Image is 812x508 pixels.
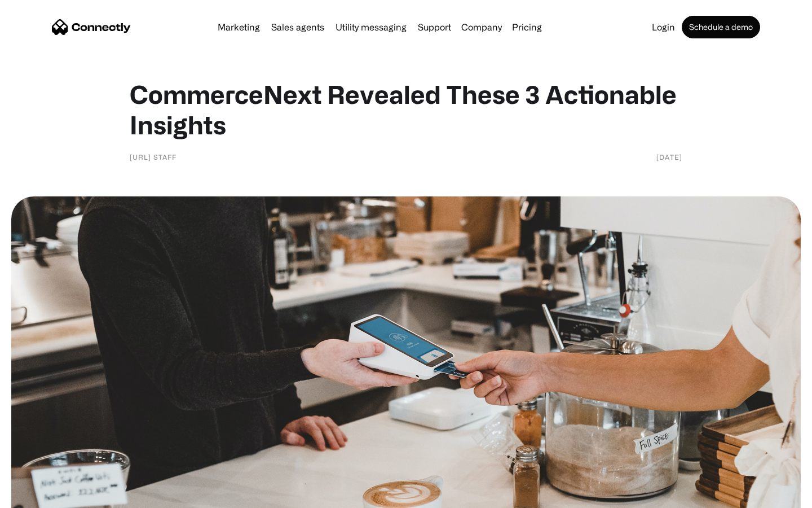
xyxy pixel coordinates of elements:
[11,488,68,504] aside: Language selected: English
[130,151,176,163] div: [URL] Staff
[331,23,411,32] a: Utility messaging
[413,23,456,32] a: Support
[682,16,760,38] a: Schedule a demo
[656,151,682,163] div: [DATE]
[507,23,546,32] a: Pricing
[647,23,679,32] a: Login
[130,79,682,140] h1: CommerceNext Revealed These 3 Actionable Insights
[213,23,264,32] a: Marketing
[23,488,68,504] ul: Language list
[461,19,502,35] div: Company
[267,23,329,32] a: Sales agents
